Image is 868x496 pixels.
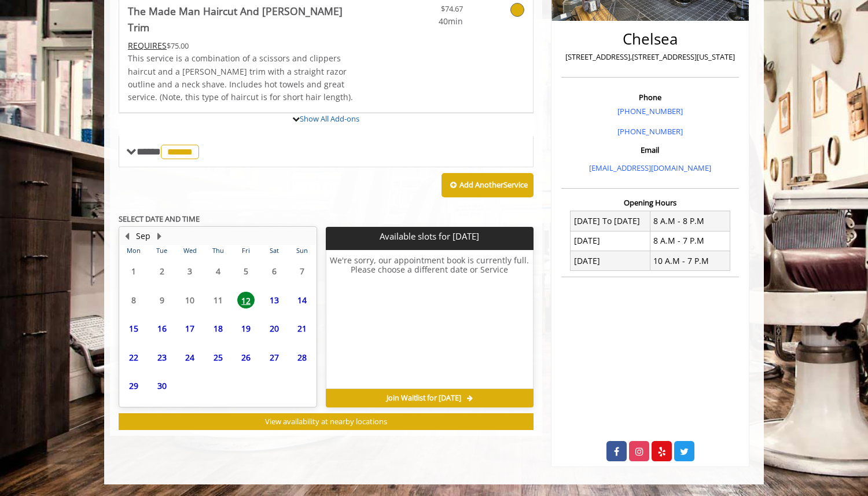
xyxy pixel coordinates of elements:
[288,285,317,314] td: Select day14
[459,179,528,190] b: Add Another Service
[181,320,198,337] span: 17
[650,211,730,231] td: 8 A.M - 8 P.M
[288,314,317,343] td: Select day21
[153,349,171,366] span: 23
[232,285,260,314] td: Select day12
[155,230,164,243] button: Next Month
[260,314,288,343] td: Select day20
[148,314,175,343] td: Select day16
[209,320,227,337] span: 18
[237,292,255,308] span: 12
[288,245,317,256] th: Sun
[128,52,361,104] p: This service is a combination of a scissors and clippers haircut and a [PERSON_NAME] trim with a ...
[300,113,359,124] a: Show All Add-ons
[148,245,175,256] th: Tue
[650,251,730,271] td: 10 A.M - 7 P.M
[181,349,198,366] span: 24
[237,320,255,337] span: 19
[148,343,175,372] td: Select day23
[153,377,171,394] span: 30
[176,343,204,372] td: Select day24
[128,3,361,35] b: The Made Man Haircut And [PERSON_NAME] Trim
[589,163,711,173] a: [EMAIL_ADDRESS][DOMAIN_NAME]
[571,251,650,271] td: [DATE]
[564,51,736,63] p: [STREET_ADDRESS],[STREET_ADDRESS][US_STATE]
[120,314,148,343] td: Select day15
[564,146,736,154] h3: Email
[176,245,204,256] th: Wed
[288,343,317,372] td: Select day28
[564,31,736,47] h2: Chelsea
[260,245,288,256] th: Sat
[204,245,231,256] th: Thu
[125,349,142,366] span: 22
[119,214,200,224] b: SELECT DATE AND TIME
[387,394,461,403] span: Join Waitlist for [DATE]
[260,285,288,314] td: Select day13
[209,349,227,366] span: 25
[232,343,260,372] td: Select day26
[617,126,683,137] a: [PHONE_NUMBER]
[232,245,260,256] th: Fri
[122,230,131,243] button: Previous Month
[153,320,171,337] span: 16
[119,413,534,430] button: View availability at nearby locations
[326,256,532,384] h6: We're sorry, our appointment book is currently full. Please choose a different date or Service
[571,231,650,251] td: [DATE]
[237,349,255,366] span: 26
[266,320,283,337] span: 20
[617,106,683,116] a: [PHONE_NUMBER]
[128,39,361,52] div: $75.00
[266,292,283,308] span: 13
[120,245,148,256] th: Mon
[204,343,231,372] td: Select day25
[260,343,288,372] td: Select day27
[293,292,311,308] span: 14
[119,112,534,113] div: The Made Man Haircut And Beard Trim Add-onS
[330,232,528,241] p: Available slots for [DATE]
[120,372,148,401] td: Select day29
[266,349,283,366] span: 27
[148,372,175,401] td: Select day30
[176,314,204,343] td: Select day17
[204,314,231,343] td: Select day18
[564,93,736,101] h3: Phone
[442,173,534,197] button: Add AnotherService
[125,320,142,337] span: 15
[128,40,167,51] span: This service needs some Advance to be paid before we block your appointment
[120,343,148,372] td: Select day22
[136,230,150,243] button: Sep
[232,314,260,343] td: Select day19
[650,231,730,251] td: 8 A.M - 7 P.M
[125,377,142,394] span: 29
[395,15,463,28] span: 40min
[571,211,650,231] td: [DATE] To [DATE]
[293,320,311,337] span: 21
[265,416,387,427] span: View availability at nearby locations
[561,199,739,207] h3: Opening Hours
[293,349,311,366] span: 28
